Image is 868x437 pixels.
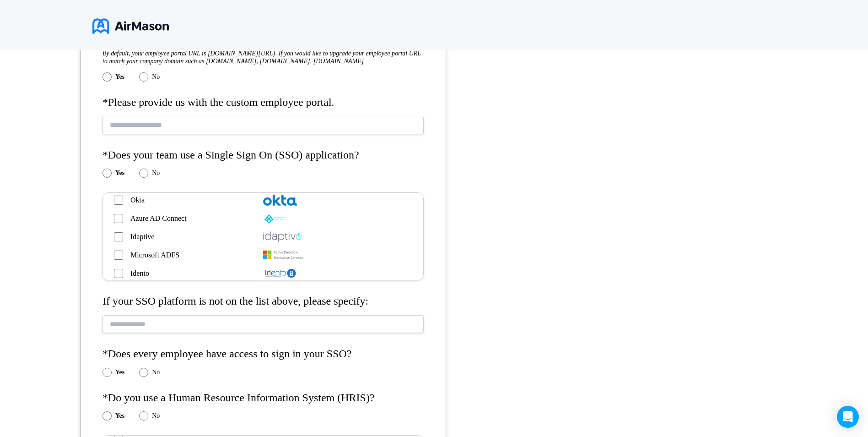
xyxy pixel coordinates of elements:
[263,250,309,261] img: MS_ADFS
[102,149,424,162] h4: *Does your team use a Single Sign On (SSO) application?
[102,348,424,361] h4: *Does every employee have access to sign in your SSO?
[114,269,123,278] input: Idento
[152,369,160,376] label: No
[102,49,424,65] h5: By default, your employee portal URL is [DOMAIN_NAME][URL]. If you would like to upgrade your emp...
[130,214,187,223] span: Azure AD Connect
[152,73,160,81] label: No
[115,412,124,420] label: Yes
[114,196,123,205] input: Okta
[130,251,179,259] span: Microsoft ADFS
[102,96,424,109] h4: *Please provide us with the custom employee portal.
[102,392,424,404] h4: *Do you use a Human Resource Information System (HRIS)?
[837,406,859,428] div: Open Intercom Messenger
[263,195,297,206] img: Okta
[263,213,288,224] img: MS_ADFS
[92,15,169,38] img: logo
[130,233,154,241] span: Idaptive
[130,196,145,204] span: Okta
[152,412,160,420] label: No
[114,232,123,241] input: Idaptive
[115,73,124,81] label: Yes
[115,169,124,177] label: Yes
[114,251,123,260] input: Microsoft ADFS
[263,268,297,279] img: Idento
[130,269,149,278] span: Idento
[152,169,160,177] label: No
[114,214,123,223] input: Azure AD Connect
[263,231,302,242] img: Idaptive
[102,295,424,308] h4: If your SSO platform is not on the list above, please specify:
[115,369,124,376] label: Yes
